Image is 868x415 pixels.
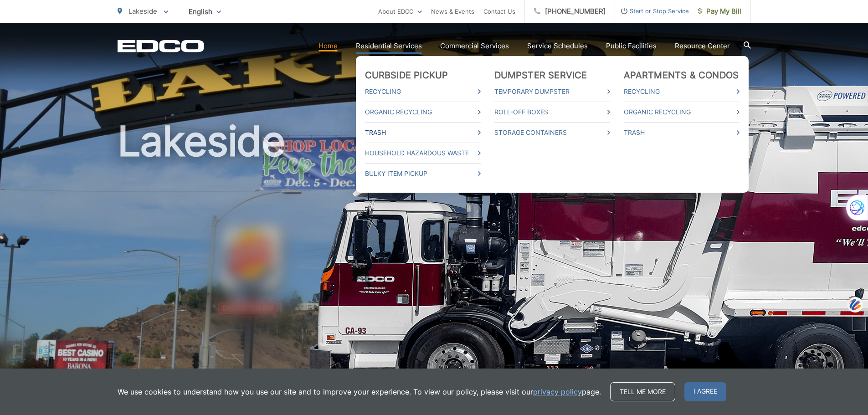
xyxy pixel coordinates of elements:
a: Organic Recycling [365,107,481,118]
a: Recycling [624,86,740,97]
a: Roll-Off Boxes [494,107,610,118]
span: Pay My Bill [698,6,741,17]
a: Household Hazardous Waste [365,148,481,159]
a: Trash [624,127,740,138]
span: I agree [684,382,726,401]
a: About EDCO [378,6,422,17]
a: Dumpster Service [494,70,587,81]
a: Public Facilities [606,41,657,51]
a: News & Events [431,6,474,17]
a: Home [318,41,338,51]
span: Lakeside [128,7,157,15]
a: Storage Containers [494,127,610,138]
a: EDCD logo. Return to the homepage. [118,40,204,52]
a: Tell me more [610,382,675,401]
a: Resource Center [675,41,730,51]
a: Trash [365,127,481,138]
a: Temporary Dumpster [494,86,610,97]
span: English [182,4,228,20]
img: svg+xml;base64,PHN2ZyB3aWR0aD0iNDQiIGhlaWdodD0iNDQiIHZpZXdCb3g9IjAgMCA0NCA0NCIgZmlsbD0ibm9uZSIgeG... [847,297,863,313]
a: Residential Services [356,41,422,51]
a: privacy policy [533,386,582,397]
a: Apartments & Condos [624,70,739,81]
a: Service Schedules [527,41,588,51]
a: Commercial Services [440,41,509,51]
a: Bulky Item Pickup [365,168,481,179]
a: Organic Recycling [624,107,740,118]
p: We use cookies to understand how you use our site and to improve your experience. To view our pol... [118,386,601,397]
a: Contact Us [483,6,515,17]
h1: Lakeside [118,118,751,407]
a: Curbside Pickup [365,70,448,81]
a: Recycling [365,86,481,97]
